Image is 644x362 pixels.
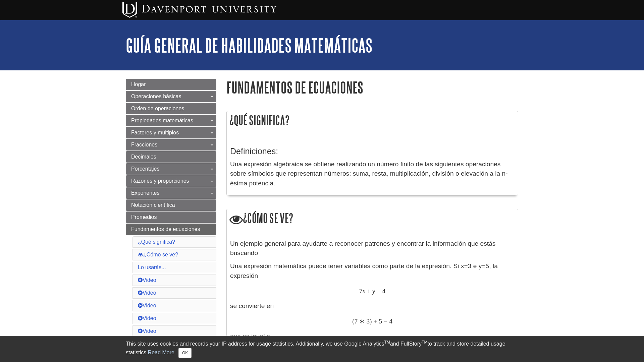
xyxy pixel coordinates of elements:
a: Promedios [126,212,216,223]
a: Guía general de habilidades matemáticas [126,35,372,56]
span: y [372,287,375,295]
span: 5 [379,317,382,325]
a: Fracciones [126,139,216,150]
span: ( [352,317,354,325]
span: Orden de operaciones [131,106,184,111]
span: Porcentajes [131,166,160,172]
a: Propiedades matemáticas [126,115,216,126]
span: 7 [359,287,363,295]
span: Notación científica [131,202,175,208]
span: 4 [382,287,386,295]
a: Razones y proporciones [126,175,216,187]
a: Notación científica [126,199,216,211]
a: Video [138,328,156,334]
a: Video [138,315,156,321]
span: 7 [355,317,358,325]
span: Fundamentos de ecuaciones [131,226,200,232]
span: Fracciones [131,142,157,147]
a: ¿Cómo se ve? [138,252,178,257]
span: + [367,287,371,295]
span: Promedios [131,214,157,220]
span: Hogar [131,81,146,87]
span: ) [370,317,372,325]
p: Un ejemplo general para ayudarte a reconocer patrones y encontrar la información que estás buscando [230,239,515,258]
span: Razones y proporciones [131,178,189,184]
span: Operaciones básicas [131,94,181,99]
a: Video [138,277,156,283]
a: Porcentajes [126,163,216,175]
span: x [362,287,365,295]
h2: ¿Cómo se ve? [227,209,518,228]
span: 4 [389,317,392,325]
h2: ¿Qué significa? [227,111,518,129]
span: + [374,317,377,325]
span: − [384,317,387,325]
button: Close [178,348,192,358]
span: Factores y múltiplos [131,130,179,135]
a: Video [138,303,156,308]
a: Exponentes [126,187,216,199]
h3: Definiciones: [230,146,515,156]
a: Operaciones básicas [126,91,216,102]
span: Exponentes [131,190,160,196]
div: This site uses cookies and records your IP address for usage statistics. Additionally, we use Goo... [126,340,518,358]
a: Orden de operaciones [126,103,216,114]
span: 3 [366,317,370,325]
a: Video [138,290,156,296]
span: − [377,287,381,295]
p: Una expresión algebraica se obtiene realizando un número finito de las siguientes operaciones sob... [230,160,515,188]
a: ¿Qué significa? [138,239,175,245]
img: Davenport University [122,2,276,18]
sup: TM [384,340,390,345]
a: Fundamentos de ecuaciones [126,224,216,235]
h1: Fundamentos de ecuaciones [226,79,518,96]
a: Factores y múltiplos [126,127,216,138]
a: Hogar [126,79,216,90]
sup: TM [422,340,427,345]
span: ∗ [359,317,365,325]
span: Propiedades matemáticas [131,118,193,123]
span: Decimales [131,154,156,160]
a: Lo usarás... [138,264,166,270]
a: Read More [148,350,174,355]
a: Decimales [126,151,216,163]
